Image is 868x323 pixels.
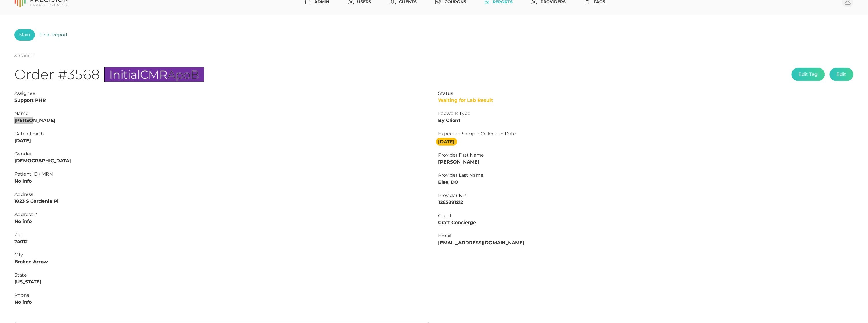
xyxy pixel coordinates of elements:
button: Edit [830,68,854,81]
strong: No info [14,219,32,224]
div: Client [438,212,854,219]
div: Name [14,110,430,117]
div: Patient ID / MRN [14,171,430,178]
strong: Else, DO [438,179,459,185]
div: Date of Birth [14,130,430,137]
strong: 1823 S Gardenia Pl [14,198,59,204]
div: Provider First Name [438,152,854,159]
div: Email [438,232,854,239]
div: City [14,251,430,258]
strong: Support PHR [14,97,46,103]
div: Provider NPI [438,192,854,199]
span: Waiting for Lab Result [438,97,493,103]
strong: [PERSON_NAME] [438,159,480,165]
strong: [EMAIL_ADDRESS][DOMAIN_NAME] [438,240,525,245]
strong: [DATE] [14,138,31,143]
strong: [DEMOGRAPHIC_DATA] [14,158,71,164]
div: Address 2 [14,211,430,218]
strong: 1265891212 [438,200,463,205]
strong: Broken Arrow [14,259,48,264]
div: Address [14,191,430,198]
strong: No info [14,178,32,184]
div: State [14,272,430,279]
strong: [DATE] [436,138,457,146]
strong: No info [14,299,32,305]
div: Expected Sample Collection Date [438,130,854,137]
div: Gender [14,151,430,157]
a: Main [14,29,35,41]
strong: By Client [438,118,461,123]
strong: [US_STATE] [14,279,42,285]
strong: Craft Concierge [438,220,476,225]
span: CMR [140,67,167,82]
span: ApoB [167,67,199,82]
div: Status [438,90,854,97]
strong: 74012 [14,239,28,244]
h1: Order #3568 [14,66,204,83]
strong: [PERSON_NAME] [14,118,56,123]
div: Zip [14,231,430,238]
a: Final Report [35,29,72,41]
div: Labwork Type [438,110,854,117]
span: Initial [109,67,140,82]
div: Phone [14,292,430,299]
button: Edit Tag [792,68,825,81]
div: Provider Last Name [438,172,854,179]
div: Assignee [14,90,430,97]
a: Cancel [14,53,35,59]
